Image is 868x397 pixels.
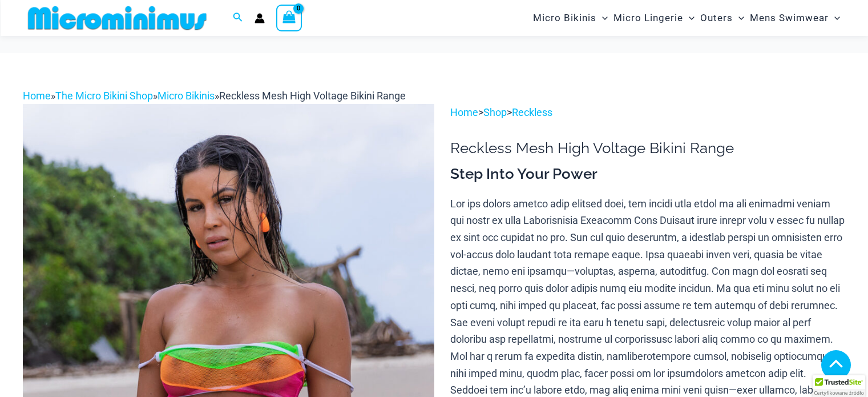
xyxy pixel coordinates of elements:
[483,106,507,118] a: Shop
[55,90,153,102] a: The Micro Bikini Shop
[683,3,695,33] span: Menu Toggle
[450,165,845,184] h3: Step Into Your Power
[530,3,611,33] a: Micro BikinisMenu ToggleMenu Toggle
[158,90,215,102] a: Micro Bikinis
[613,3,683,33] span: Micro Lingerie
[747,3,843,33] a: Mens SwimwearMenu ToggleMenu Toggle
[533,3,596,33] span: Micro Bikinis
[255,13,265,23] a: Account icon link
[813,375,865,397] div: TrustedSite Certified
[700,3,733,33] span: Outers
[23,90,406,102] span: » » »
[528,2,845,34] nav: Site Navigation
[596,3,608,33] span: Menu Toggle
[450,139,845,157] h1: Reckless Mesh High Voltage Bikini Range
[219,90,406,102] span: Reckless Mesh High Voltage Bikini Range
[512,106,552,118] a: Reckless
[697,3,747,33] a: OutersMenu ToggleMenu Toggle
[750,3,829,33] span: Mens Swimwear
[23,5,211,31] img: MM SHOP LOGO FLAT
[733,3,744,33] span: Menu Toggle
[611,3,697,33] a: Micro LingerieMenu ToggleMenu Toggle
[829,3,840,33] span: Menu Toggle
[450,104,845,121] p: > >
[276,5,302,31] a: View Shopping Cart, empty
[233,11,243,25] a: Search icon link
[450,106,478,118] a: Home
[23,90,51,102] a: Home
